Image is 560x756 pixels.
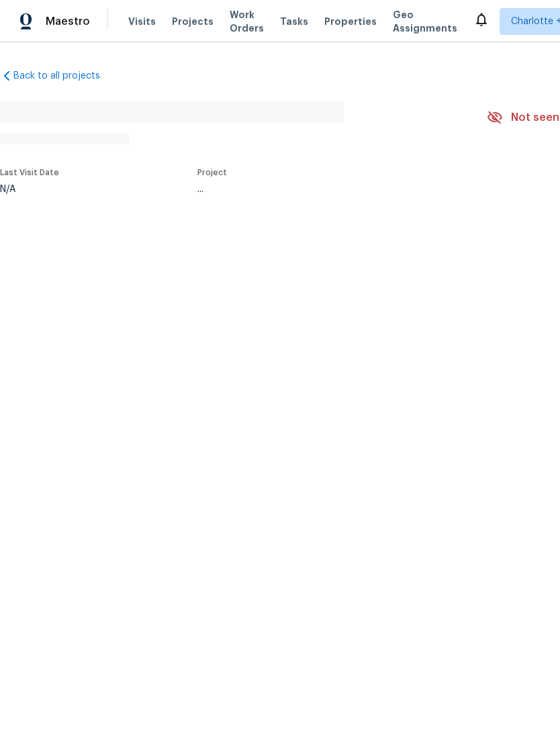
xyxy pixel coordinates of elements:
[197,185,455,194] div: ...
[393,8,457,35] span: Geo Assignments
[128,15,156,28] span: Visits
[280,17,308,26] span: Tasks
[46,15,90,28] span: Maestro
[230,8,264,35] span: Work Orders
[324,15,377,28] span: Properties
[172,15,214,28] span: Projects
[197,169,227,177] span: Project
